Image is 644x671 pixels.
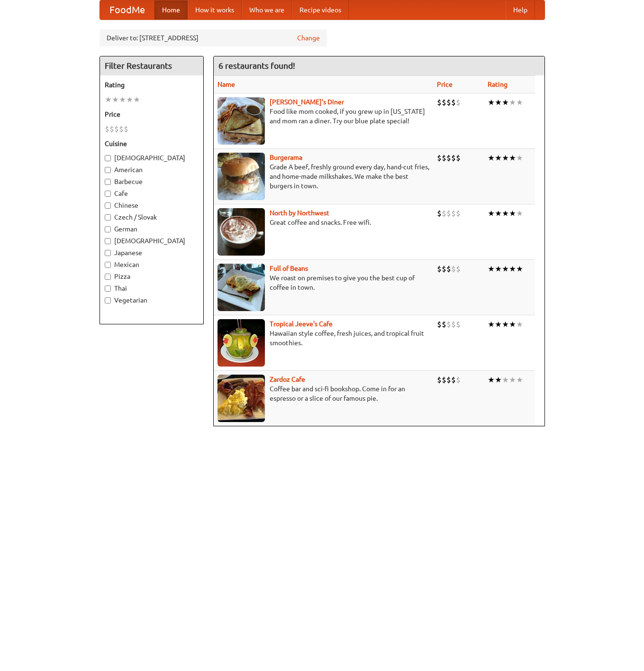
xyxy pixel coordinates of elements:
[509,264,516,274] li: ★
[218,218,429,227] p: Great coffee and snacks. Free wifi.
[502,97,509,108] li: ★
[105,153,199,163] label: [DEMOGRAPHIC_DATA]
[516,375,523,385] li: ★
[437,208,442,219] li: $
[297,33,320,43] a: Change
[270,265,308,272] a: Full of Beans
[488,81,508,88] a: Rating
[495,208,502,219] li: ★
[456,208,461,219] li: $
[105,155,111,161] input: [DEMOGRAPHIC_DATA]
[105,274,111,280] input: Pizza
[105,165,199,175] label: American
[437,375,442,385] li: $
[100,56,203,75] h4: Filter Restaurants
[446,264,451,274] li: $
[105,214,111,221] input: Czech / Slovak
[442,264,446,274] li: $
[270,154,302,161] a: Burgerama
[516,208,523,219] li: ★
[451,319,456,330] li: $
[437,319,442,330] li: $
[442,375,446,385] li: $
[502,375,509,385] li: ★
[124,124,128,134] li: $
[446,153,451,163] li: $
[105,139,199,148] h5: Cuisine
[442,97,446,108] li: $
[509,319,516,330] li: ★
[105,248,199,257] label: Japanese
[218,208,265,256] img: north.jpg
[495,375,502,385] li: ★
[218,319,265,367] img: jeeves.jpg
[456,264,461,274] li: $
[105,124,109,134] li: $
[437,264,442,274] li: $
[451,153,456,163] li: $
[270,98,344,106] b: [PERSON_NAME]'s Diner
[509,97,516,108] li: ★
[456,153,461,163] li: $
[509,153,516,163] li: ★
[488,97,495,108] li: ★
[456,97,461,108] li: $
[105,201,199,210] label: Chinese
[509,375,516,385] li: ★
[105,262,111,268] input: Mexican
[105,272,199,281] label: Pizza
[218,107,429,126] p: Food like mom cooked, if you grew up in [US_STATE] and mom ran a diner. Try our blue plate special!
[502,264,509,274] li: ★
[495,319,502,330] li: ★
[105,167,111,173] input: American
[451,375,456,385] li: $
[218,153,265,200] img: burgerama.jpg
[105,189,199,198] label: Cafe
[154,0,188,19] a: Home
[100,29,327,46] div: Deliver to: [STREET_ADDRESS]
[456,319,461,330] li: $
[502,153,509,163] li: ★
[105,226,111,232] input: German
[292,0,349,19] a: Recipe videos
[495,97,502,108] li: ★
[218,375,265,422] img: zardoz.jpg
[516,153,523,163] li: ★
[105,224,199,234] label: German
[488,375,495,385] li: ★
[442,208,446,219] li: $
[270,376,305,383] a: Zardoz Cafe
[516,97,523,108] li: ★
[516,319,523,330] li: ★
[105,285,111,292] input: Thai
[456,375,461,385] li: $
[105,284,199,293] label: Thai
[437,81,453,88] a: Price
[488,208,495,219] li: ★
[218,329,429,348] p: Hawaiian style coffee, fresh juices, and tropical fruit smoothies.
[495,153,502,163] li: ★
[451,97,456,108] li: $
[446,208,451,219] li: $
[100,0,154,19] a: FoodMe
[105,295,199,305] label: Vegetarian
[218,273,429,292] p: We roast on premises to give you the best cup of coffee in town.
[502,208,509,219] li: ★
[270,209,329,217] a: North by Northwest
[218,97,265,145] img: sallys.jpg
[105,236,199,246] label: [DEMOGRAPHIC_DATA]
[270,320,333,328] a: Tropical Jeeve's Cafe
[105,110,199,119] h5: Price
[218,61,295,70] ng-pluralize: 6 restaurants found!
[442,319,446,330] li: $
[218,81,235,88] a: Name
[218,384,429,403] p: Coffee bar and sci-fi bookshop. Come in for an espresso or a slice of our famous pie.
[119,124,124,134] li: $
[509,208,516,219] li: ★
[446,319,451,330] li: $
[488,153,495,163] li: ★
